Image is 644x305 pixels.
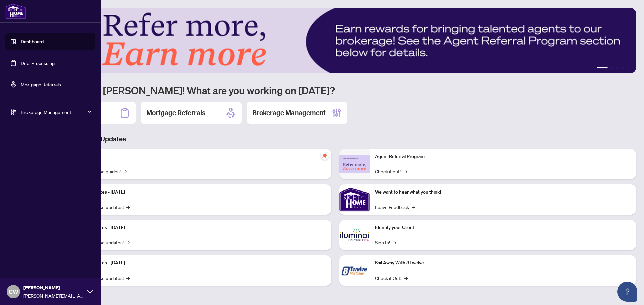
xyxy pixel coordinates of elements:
h3: Brokerage & Industry Updates [35,134,636,144]
a: Check it Out!→ [375,274,408,282]
button: 2 [610,67,613,69]
img: Agent Referral Program [339,155,370,173]
button: 4 [621,67,624,69]
a: Sign In!→ [375,239,396,246]
img: Identify your Client [339,220,370,250]
button: Open asap [617,282,637,302]
p: Self-Help [70,153,326,160]
span: pushpin [321,152,329,160]
button: 3 [616,67,619,69]
span: → [126,274,130,282]
button: 1 [597,67,608,69]
a: Dashboard [21,39,44,45]
span: → [393,239,396,246]
span: → [404,168,407,175]
img: We want to hear what you think! [339,184,370,215]
span: → [126,203,130,211]
span: → [126,239,130,246]
h1: Welcome back [PERSON_NAME]! What are you working on [DATE]? [35,84,636,97]
p: Sail Away With 8Twelve [375,259,631,267]
p: Agent Referral Program [375,153,631,160]
span: [PERSON_NAME][EMAIL_ADDRESS][DOMAIN_NAME] [23,292,84,299]
p: We want to hear what you think! [375,188,631,196]
a: Deal Processing [21,60,55,66]
button: 5 [627,67,629,69]
h2: Mortgage Referrals [146,108,205,118]
span: [PERSON_NAME] [23,284,84,291]
span: → [412,203,415,211]
a: Check it out!→ [375,168,407,175]
p: Platform Updates - [DATE] [70,259,326,267]
span: → [123,168,127,175]
span: CW [9,287,18,296]
img: Slide 0 [35,8,636,73]
p: Identify your Client [375,224,631,231]
a: Mortgage Referrals [21,81,61,87]
a: Leave Feedback→ [375,203,415,211]
p: Platform Updates - [DATE] [70,188,326,196]
span: Brokerage Management [21,108,91,116]
span: → [404,274,408,282]
img: Sail Away With 8Twelve [339,255,370,286]
img: logo [5,3,26,19]
h2: Brokerage Management [252,108,326,118]
p: Platform Updates - [DATE] [70,224,326,231]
